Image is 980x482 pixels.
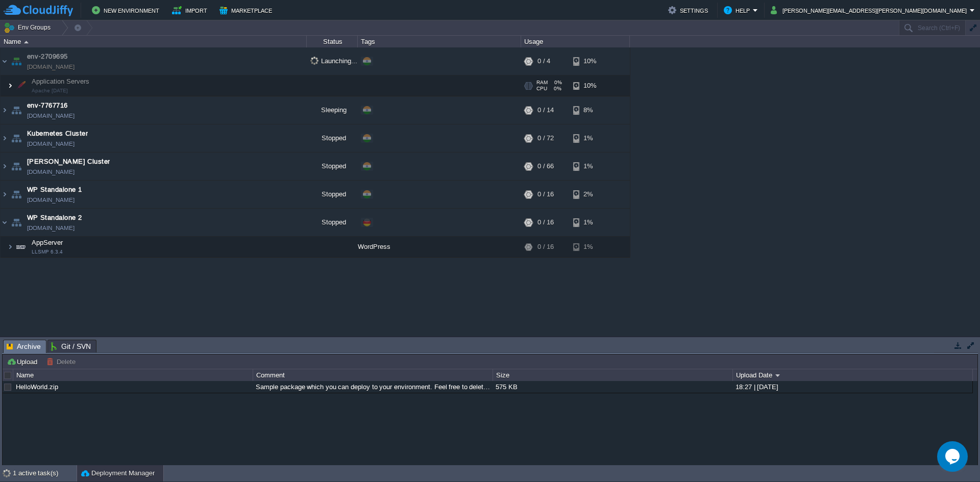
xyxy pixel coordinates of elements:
a: [DOMAIN_NAME] [27,111,75,121]
button: [PERSON_NAME][EMAIL_ADDRESS][PERSON_NAME][DOMAIN_NAME] [771,4,970,16]
span: 0% [551,86,561,92]
a: Application ServersApache [DATE] [31,78,91,85]
div: Sleeping [307,96,358,124]
a: [DOMAIN_NAME] [27,167,75,177]
span: RAM [536,80,548,86]
button: Import [172,4,210,16]
div: Comment [254,369,493,381]
a: Kubernetes Cluster [27,129,88,139]
a: HelloWorld.zip [16,383,58,391]
div: Stopped [307,153,358,180]
span: Git / SVN [51,340,91,352]
img: AMDAwAAAACH5BAEAAAAALAAAAAABAAEAAAICRAEAOw== [9,153,23,180]
div: 1 active task(s) [13,465,77,481]
span: Launching... [310,57,357,65]
button: Settings [668,4,711,16]
div: 18:27 | [DATE] [733,381,972,393]
img: AMDAwAAAACH5BAEAAAAALAAAAAABAAEAAAICRAEAOw== [9,47,23,75]
img: AMDAwAAAACH5BAEAAAAALAAAAAABAAEAAAICRAEAOw== [9,96,23,124]
div: 575 KB [493,381,732,393]
span: Archive [7,340,41,353]
a: [DOMAIN_NAME] [27,195,75,205]
div: 0 / 16 [537,237,554,257]
div: Sample package which you can deploy to your environment. Feel free to delete and upload a package... [253,381,492,393]
iframe: chat widget [937,441,970,472]
img: CloudJiffy [4,4,73,17]
button: Upload [7,357,40,366]
div: Usage [522,36,629,47]
a: env-7767716 [27,100,68,111]
span: Application Servers [31,77,91,86]
div: 0 / 4 [537,47,550,75]
img: AMDAwAAAACH5BAEAAAAALAAAAAABAAEAAAICRAEAOw== [24,41,29,43]
div: Name [1,36,306,47]
button: Marketplace [219,4,275,16]
img: AMDAwAAAACH5BAEAAAAALAAAAAABAAEAAAICRAEAOw== [14,75,28,96]
img: AMDAwAAAACH5BAEAAAAALAAAAAABAAEAAAICRAEAOw== [1,47,9,75]
a: AppServerLLSMP 6.3.4 [31,239,64,246]
img: AMDAwAAAACH5BAEAAAAALAAAAAABAAEAAAICRAEAOw== [1,124,9,152]
a: env-2709695 [27,52,68,62]
div: 1% [573,209,606,236]
div: Name [14,369,253,381]
button: New Environment [92,4,162,16]
span: Apache [DATE] [32,88,68,94]
img: AMDAwAAAACH5BAEAAAAALAAAAAABAAEAAAICRAEAOw== [1,153,9,180]
img: AMDAwAAAACH5BAEAAAAALAAAAAABAAEAAAICRAEAOw== [1,209,9,236]
div: 8% [573,96,606,124]
a: [DOMAIN_NAME] [27,139,75,149]
div: 1% [573,237,606,257]
a: [PERSON_NAME] Cluster [27,157,110,167]
div: 1% [573,153,606,180]
img: AMDAwAAAACH5BAEAAAAALAAAAAABAAEAAAICRAEAOw== [7,237,13,257]
div: WordPress [358,237,521,257]
a: WP Standalone 2 [27,213,82,223]
div: 0 / 14 [537,96,554,124]
img: AMDAwAAAACH5BAEAAAAALAAAAAABAAEAAAICRAEAOw== [14,237,28,257]
div: Status [307,36,357,47]
div: 10% [573,75,606,96]
div: 0 / 16 [537,209,554,236]
div: 0 / 16 [537,181,554,208]
span: AppServer [31,238,64,247]
div: 10% [573,47,606,75]
div: Tags [358,36,521,47]
div: 1% [573,124,606,152]
button: Help [724,4,753,16]
div: Size [494,369,732,381]
div: Upload Date [733,369,972,381]
button: Deployment Manager [81,468,155,478]
div: Stopped [307,181,358,208]
div: 0 / 66 [537,153,554,180]
a: [DOMAIN_NAME] [27,223,75,233]
button: Env Groups [4,20,54,35]
div: 0 / 72 [537,124,554,152]
div: Stopped [307,209,358,236]
span: CPU [536,86,547,92]
div: 2% [573,181,606,208]
img: AMDAwAAAACH5BAEAAAAALAAAAAABAAEAAAICRAEAOw== [9,209,23,236]
div: Stopped [307,124,358,152]
img: AMDAwAAAACH5BAEAAAAALAAAAAABAAEAAAICRAEAOw== [9,124,23,152]
a: [DOMAIN_NAME] [27,62,75,72]
img: AMDAwAAAACH5BAEAAAAALAAAAAABAAEAAAICRAEAOw== [1,181,9,208]
img: AMDAwAAAACH5BAEAAAAALAAAAAABAAEAAAICRAEAOw== [9,181,23,208]
img: AMDAwAAAACH5BAEAAAAALAAAAAABAAEAAAICRAEAOw== [1,96,9,124]
button: Delete [46,357,79,366]
a: WP Standalone 1 [27,185,82,195]
img: AMDAwAAAACH5BAEAAAAALAAAAAABAAEAAAICRAEAOw== [7,75,13,96]
span: LLSMP 6.3.4 [32,249,63,255]
span: 0% [552,80,562,86]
